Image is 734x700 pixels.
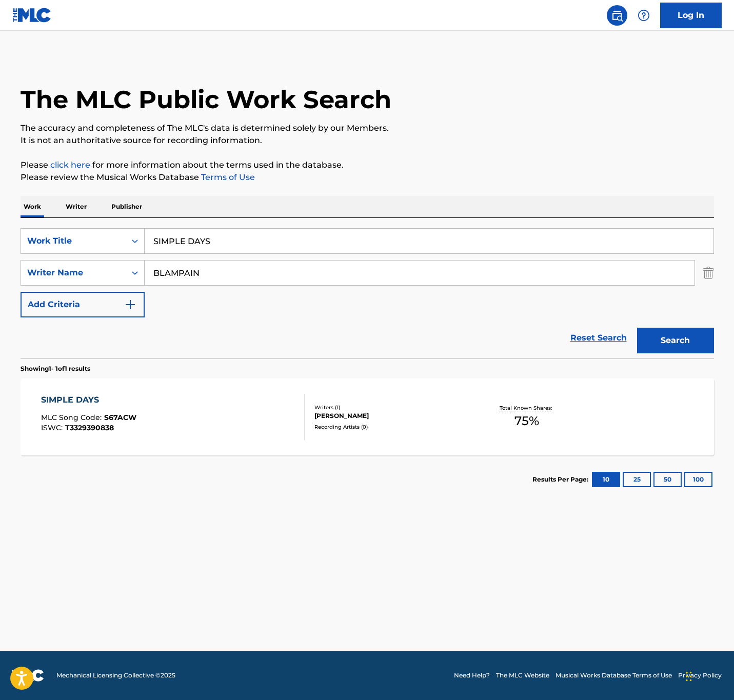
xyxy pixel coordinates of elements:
[623,472,651,487] button: 25
[683,651,734,700] iframe: Chat Widget
[27,267,120,279] div: Writer Name
[21,84,391,115] h1: The MLC Public Work Search
[607,5,627,26] a: Public Search
[21,122,714,134] p: The accuracy and completeness of The MLC's data is determined solely by our Members.
[27,235,120,247] div: Work Title
[41,394,136,406] div: SIMPLE DAYS
[633,5,654,26] div: Help
[108,196,145,217] p: Publisher
[611,9,623,22] img: search
[638,9,650,22] img: help
[50,160,90,170] a: click here
[56,671,175,680] span: Mechanical Licensing Collective © 2025
[21,364,90,373] p: Showing 1 - 1 of 1 results
[21,171,714,184] p: Please review the Musical Works Database
[21,292,145,317] button: Add Criteria
[686,661,692,692] div: Drag
[65,423,114,432] span: T3329390838
[703,260,714,286] img: Delete Criterion
[21,134,714,147] p: It is not an authoritative source for recording information.
[12,8,52,23] img: MLC Logo
[678,671,722,680] a: Privacy Policy
[532,475,591,484] p: Results Per Page:
[12,669,44,682] img: logo
[21,378,714,455] a: SIMPLE DAYSMLC Song Code:S67ACWISWC:T3329390838Writers (1)[PERSON_NAME]Recording Artists (0)Total...
[556,671,672,680] a: Musical Works Database Terms of Use
[496,671,549,680] a: The MLC Website
[500,404,554,412] p: Total Known Shares:
[514,412,539,430] span: 75 %
[124,298,136,311] img: 9d2ae6d4665cec9f34b9.svg
[63,196,90,217] p: Writer
[565,327,632,349] a: Reset Search
[199,172,255,182] a: Terms of Use
[21,228,714,358] form: Search Form
[653,472,682,487] button: 50
[21,159,714,171] p: Please for more information about the terms used in the database.
[660,3,722,28] a: Log In
[314,411,469,421] div: [PERSON_NAME]
[684,472,712,487] button: 100
[104,413,136,422] span: S67ACW
[592,472,620,487] button: 10
[41,423,65,432] span: ISWC :
[314,404,469,411] div: Writers ( 1 )
[41,413,104,422] span: MLC Song Code :
[454,671,490,680] a: Need Help?
[21,196,44,217] p: Work
[314,423,469,431] div: Recording Artists ( 0 )
[637,328,714,353] button: Search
